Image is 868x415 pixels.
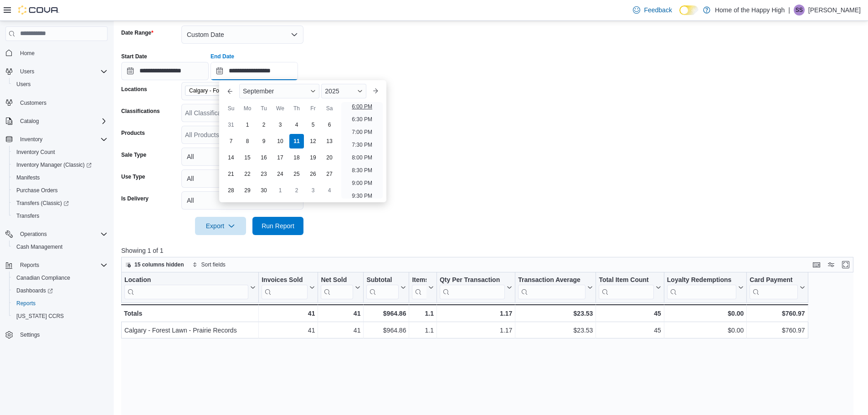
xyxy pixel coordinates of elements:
div: day-25 [289,167,304,181]
div: Items Per Transaction [412,276,426,284]
div: 1.1 [412,308,434,319]
button: Transaction Average [518,276,593,299]
div: Sa [322,101,337,116]
button: Previous Month [223,84,237,98]
div: day-10 [273,134,288,149]
a: Dashboards [13,285,56,296]
div: Th [289,101,304,116]
li: 8:00 PM [348,152,376,163]
span: Customers [20,99,46,107]
span: Catalog [20,118,39,125]
div: $964.86 [366,308,406,319]
div: day-24 [273,167,288,181]
a: Users [13,79,34,90]
span: Users [20,68,34,75]
button: Net Sold [321,276,360,299]
button: Enter fullscreen [840,259,851,270]
span: Calgary - Forest Lawn - Prairie Records [185,86,272,96]
div: Net Sold [321,276,353,284]
div: day-18 [289,150,304,165]
li: 7:30 PM [348,139,376,150]
span: Users [16,66,108,77]
button: Transfers [9,210,111,222]
button: Loyalty Redemptions [667,276,744,299]
input: Press the down key to open a popover containing a calendar. [121,62,209,80]
a: Inventory Manager (Classic) [13,159,95,170]
a: Cash Management [13,241,66,252]
button: Custom Date [181,26,303,44]
a: Settings [16,329,43,340]
span: Customers [16,97,108,108]
button: Qty Per Transaction [440,276,512,299]
span: Canadian Compliance [16,274,70,282]
span: Purchase Orders [16,187,58,194]
div: 41 [262,325,315,336]
div: day-20 [322,150,337,165]
label: Classifications [121,108,160,115]
div: day-12 [306,134,320,149]
span: Manifests [13,172,108,183]
p: Showing 1 of 1 [121,246,861,255]
div: Subtotal [366,276,399,284]
button: Catalog [2,115,111,128]
div: day-4 [289,118,304,132]
li: 6:30 PM [348,114,376,125]
div: Button. Open the year selector. 2025 is currently selected. [321,84,366,98]
span: Calgary - Forest Lawn - Prairie Records [189,86,260,95]
span: Reports [20,261,39,269]
div: 41 [321,325,360,336]
button: Display options [826,259,837,270]
div: Su [224,101,238,116]
div: 1.17 [440,325,512,336]
p: Home of the Happy High [715,5,785,15]
div: $964.86 [366,325,406,336]
button: Operations [16,229,51,240]
div: Totals [124,308,256,319]
div: $760.97 [750,325,805,336]
div: 45 [599,308,661,319]
span: Dashboards [13,285,108,296]
span: Inventory [16,134,108,145]
a: Manifests [13,172,43,183]
span: Inventory Count [13,147,108,158]
button: Invoices Sold [262,276,315,299]
ul: Time [341,102,383,199]
button: Export [195,217,246,235]
div: day-29 [240,183,255,198]
a: Transfers (Classic) [13,198,72,209]
div: day-2 [257,118,271,132]
label: Sale Type [121,151,146,159]
div: 45 [599,325,661,336]
span: Run Report [262,221,294,231]
button: [US_STATE] CCRS [9,310,111,323]
button: Purchase Orders [9,184,111,197]
a: Inventory Count [13,147,59,158]
input: Dark Mode [679,5,699,15]
button: Users [9,78,111,91]
a: Transfers [13,210,43,221]
a: Canadian Compliance [13,272,74,283]
li: 9:30 PM [348,190,376,201]
span: Reports [16,300,36,307]
span: Dashboards [16,287,53,294]
button: Reports [9,297,111,310]
div: day-3 [306,183,320,198]
span: Inventory Count [16,149,55,156]
div: Savanna Sturm [794,5,805,15]
span: [US_STATE] CCRS [16,313,64,320]
button: Location [124,276,256,299]
button: Subtotal [366,276,406,299]
div: Calgary - Forest Lawn - Prairie Records [124,325,256,336]
span: Settings [16,329,108,340]
button: Settings [2,328,111,341]
span: Purchase Orders [13,185,108,196]
div: 41 [262,308,315,319]
span: Inventory Manager (Classic) [13,159,108,170]
li: 8:30 PM [348,165,376,176]
div: day-3 [273,118,288,132]
p: [PERSON_NAME] [808,5,861,15]
div: Invoices Sold [262,276,308,299]
div: Qty Per Transaction [440,276,505,299]
button: Keyboard shortcuts [811,259,822,270]
span: Sort fields [201,261,226,268]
